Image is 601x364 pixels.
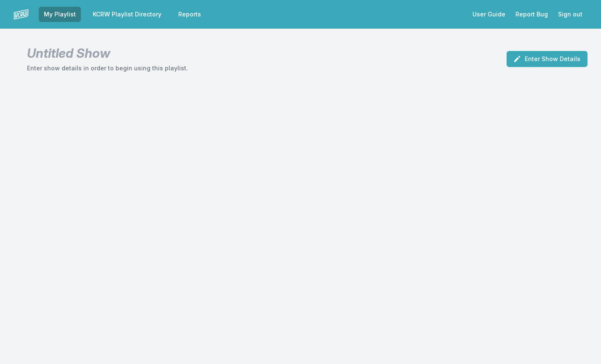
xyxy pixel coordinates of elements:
[27,64,188,72] p: Enter show details in order to begin using this playlist.
[27,45,188,61] h1: Untitled Show
[173,7,206,22] a: Reports
[553,7,588,22] button: Sign out
[13,7,29,22] img: logo-white-87cec1fa9cbef997252546196dc51331.png
[39,7,81,22] a: My Playlist
[467,7,510,22] a: User Guide
[507,51,588,67] button: Enter Show Details
[88,7,166,22] a: KCRW Playlist Directory
[510,7,553,22] a: Report Bug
